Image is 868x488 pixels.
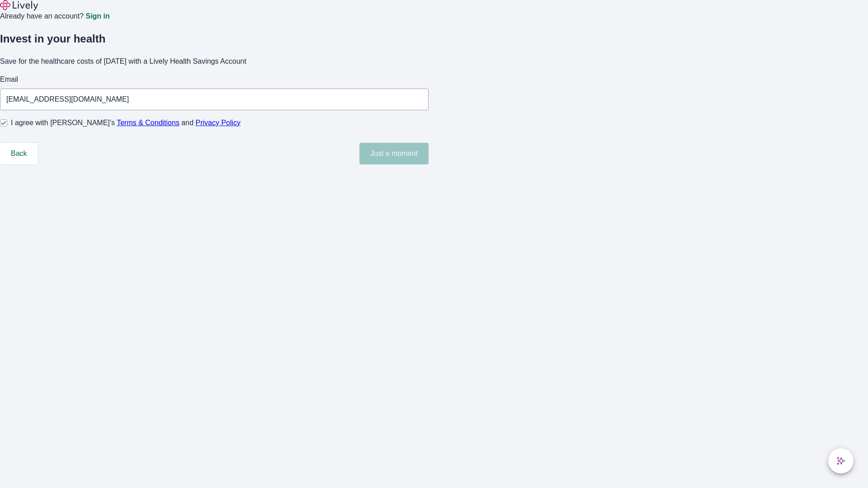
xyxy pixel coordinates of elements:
a: Privacy Policy [196,119,241,127]
a: Sign in [85,13,109,20]
span: I agree with [PERSON_NAME]’s and [11,117,241,128]
button: chat [828,448,854,474]
a: Terms & Conditions [117,119,179,127]
svg: Lively AI Assistant [836,456,845,465]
